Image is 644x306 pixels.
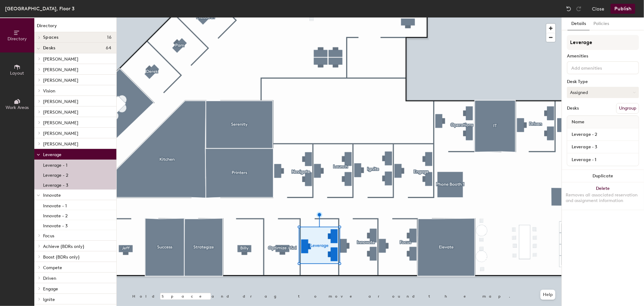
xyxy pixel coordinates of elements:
[43,46,55,51] span: Desks
[43,201,67,209] p: Innovate - 1
[568,130,637,139] input: Unnamed desk
[7,36,27,42] span: Directory
[43,35,59,40] span: Spaces
[567,54,639,59] div: Amenities
[107,35,111,40] span: 16
[567,87,639,98] button: Assigned
[568,155,637,164] input: Unnamed desk
[540,290,555,300] button: Help
[43,221,68,229] p: Innovate - 3
[43,78,78,83] span: [PERSON_NAME]
[592,4,604,14] button: Close
[43,141,78,147] span: [PERSON_NAME]
[43,131,78,136] span: [PERSON_NAME]
[43,276,56,281] span: Driven
[566,192,640,204] div: Removes all associated reservation and assignment information
[43,67,78,72] span: [PERSON_NAME]
[34,22,116,32] h1: Directory
[43,88,55,94] span: Vision
[43,181,68,188] p: Leverage - 3
[43,265,62,270] span: Compete
[43,57,78,62] span: [PERSON_NAME]
[562,170,644,182] button: Duplicate
[43,254,80,260] span: Boost {BDRs only}
[562,182,644,210] button: DeleteRemoves all associated reservation and assignment information
[43,99,78,104] span: [PERSON_NAME]
[43,297,55,302] span: Ignite
[43,193,61,198] span: Innovate
[590,17,613,30] button: Policies
[43,171,68,178] p: Leverage - 2
[570,64,626,71] input: Add amenities
[5,5,75,12] div: [GEOGRAPHIC_DATA], Floor 3
[616,103,639,114] button: Ungroup
[568,17,590,30] button: Details
[576,6,582,12] img: Redo
[568,143,637,151] input: Unnamed desk
[43,152,61,157] span: Leverage
[43,110,78,115] span: [PERSON_NAME]
[106,46,111,51] span: 64
[567,79,639,84] div: Desk Type
[566,6,572,12] img: Undo
[6,105,29,110] span: Work Areas
[43,244,84,249] span: Achieve {BDRs only}
[567,106,579,111] div: Desks
[10,71,24,76] span: Layout
[568,116,588,128] span: Name
[43,286,58,292] span: Engage
[43,161,67,168] p: Leverage - 1
[43,233,54,239] span: Focus
[43,120,78,126] span: [PERSON_NAME]
[611,4,635,14] button: Publish
[43,211,68,219] p: Innovate - 2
